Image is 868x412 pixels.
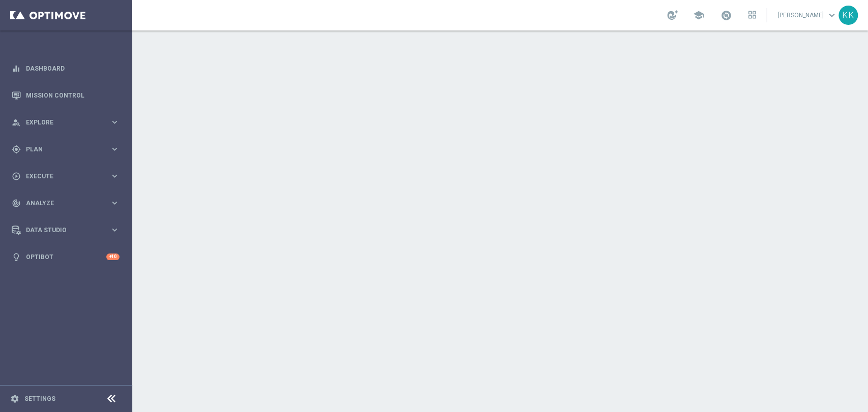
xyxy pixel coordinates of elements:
[12,172,110,181] div: Execute
[110,144,119,154] i: keyboard_arrow_right
[12,64,21,73] i: equalizer
[106,253,119,260] div: +10
[12,145,21,154] i: gps_fixed
[839,6,858,25] div: KK
[26,200,110,206] span: Analyze
[11,226,120,234] button: Data Studio keyboard_arrow_right
[110,225,119,235] i: keyboard_arrow_right
[26,146,110,152] span: Plan
[110,198,119,208] i: keyboard_arrow_right
[12,118,21,127] i: person_search
[11,199,120,207] button: track_changes Analyze keyboard_arrow_right
[12,145,110,154] div: Plan
[11,145,120,153] button: gps_fixed Plan keyboard_arrow_right
[12,172,21,181] i: play_circle_outline
[12,243,119,270] div: Optibot
[26,227,110,233] span: Data Studio
[26,55,119,82] a: Dashboard
[110,117,119,127] i: keyboard_arrow_right
[26,119,110,125] span: Explore
[12,199,110,208] div: Analyze
[11,91,120,100] button: Mission Control
[11,118,120,126] button: person_search Explore keyboard_arrow_right
[26,243,106,270] a: Optibot
[11,172,120,180] button: play_circle_outline Execute keyboard_arrow_right
[693,10,704,21] span: school
[12,252,21,262] i: lightbulb
[10,394,19,403] i: settings
[12,199,21,208] i: track_changes
[11,65,120,73] button: equalizer Dashboard
[12,55,119,82] div: Dashboard
[24,396,55,402] a: Settings
[11,253,120,261] button: lightbulb Optibot +10
[110,171,119,181] i: keyboard_arrow_right
[12,82,119,109] div: Mission Control
[777,8,839,23] a: [PERSON_NAME]keyboard_arrow_down
[26,82,119,109] a: Mission Control
[26,173,110,179] span: Execute
[826,10,837,21] span: keyboard_arrow_down
[12,226,110,235] div: Data Studio
[12,118,110,127] div: Explore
